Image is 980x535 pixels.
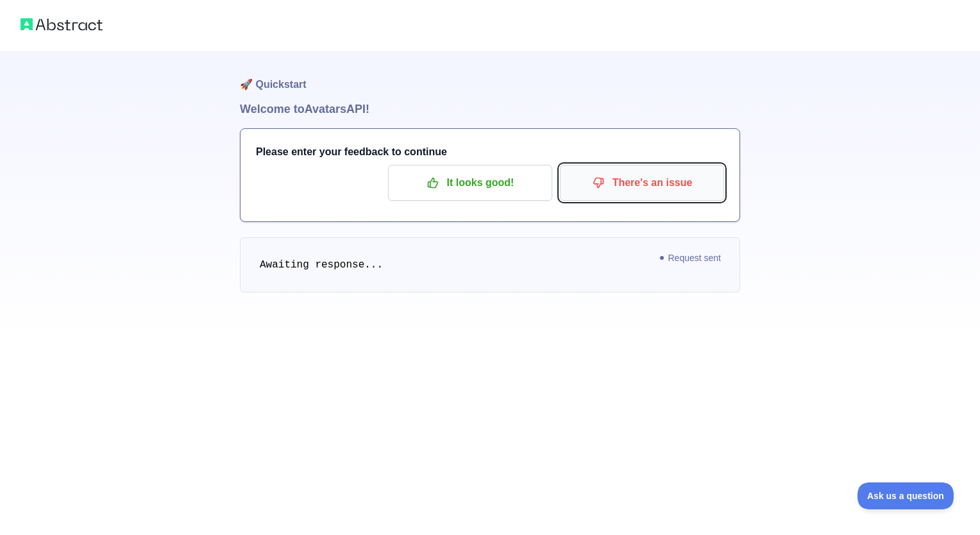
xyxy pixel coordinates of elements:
[240,51,740,100] h1: 🚀 Quickstart
[21,15,103,33] img: Abstract logo
[570,172,714,194] p: There's an issue
[260,259,383,271] span: Awaiting response...
[654,250,728,266] span: Request sent
[398,172,543,194] p: It looks good!
[388,165,552,201] button: It looks good!
[240,100,740,118] h1: Welcome to Avatars API!
[560,165,724,201] button: There's an issue
[256,144,724,160] h3: Please enter your feedback to continue
[857,482,954,509] iframe: Toggle Customer Support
